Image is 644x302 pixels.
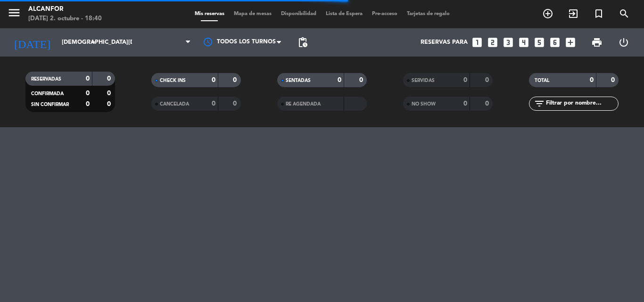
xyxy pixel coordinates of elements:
i: arrow_drop_down [88,37,99,48]
span: CANCELADA [160,102,189,106]
span: Mis reservas [190,11,229,16]
strong: 0 [107,75,113,82]
span: pending_actions [297,37,308,48]
strong: 0 [212,100,215,107]
i: search [619,8,630,19]
i: [DATE] [7,32,57,53]
i: looks_3 [502,36,514,49]
span: SENTADAS [286,78,311,83]
strong: 0 [212,77,215,83]
i: looks_two [487,36,499,49]
i: turned_in_not [593,8,604,19]
strong: 0 [107,90,113,97]
span: RE AGENDADA [286,102,321,106]
strong: 0 [233,100,239,107]
i: menu [7,6,21,20]
strong: 0 [86,101,90,107]
span: Pre-acceso [367,11,402,16]
strong: 0 [485,100,491,107]
i: exit_to_app [568,8,579,19]
i: filter_list [534,98,545,109]
strong: 0 [463,77,467,83]
span: CONFIRMADA [31,91,64,96]
i: add_box [564,36,577,49]
div: Alcanfor [28,5,102,14]
strong: 0 [86,90,90,97]
span: TOTAL [535,78,549,83]
div: [DATE] 2. octubre - 18:40 [28,14,102,24]
span: CHECK INS [160,78,186,83]
span: print [591,37,603,48]
span: SIN CONFIRMAR [31,102,69,107]
span: Mapa de mesas [229,11,276,16]
span: Tarjetas de regalo [402,11,454,16]
span: RESERVADAS [31,77,61,82]
strong: 0 [86,75,90,82]
strong: 0 [233,77,239,83]
div: LOG OUT [610,28,637,57]
strong: 0 [338,77,341,83]
i: add_circle_outline [542,8,553,19]
strong: 0 [463,100,467,107]
span: Reservas para [421,39,468,46]
i: power_settings_new [618,37,629,48]
button: menu [7,6,21,23]
span: Lista de Espera [321,11,367,16]
i: looks_5 [533,36,545,49]
i: looks_4 [518,36,530,49]
strong: 0 [611,77,617,83]
strong: 0 [485,77,491,83]
strong: 0 [359,77,365,83]
strong: 0 [107,101,113,107]
input: Filtrar por nombre... [545,98,618,109]
i: looks_6 [549,36,561,49]
span: SERVIDAS [412,78,435,83]
span: NO SHOW [412,102,436,106]
i: looks_one [471,36,483,49]
span: Disponibilidad [276,11,321,16]
strong: 0 [590,77,594,83]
